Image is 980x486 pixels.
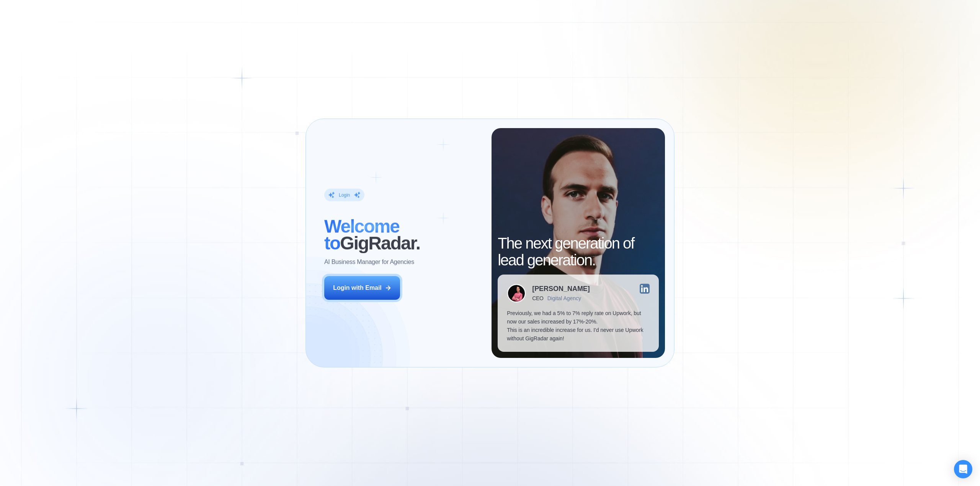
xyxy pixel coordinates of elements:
button: Login with Email [324,276,400,300]
h2: The next generation of lead generation. [498,235,658,268]
div: Login [339,192,350,198]
span: Welcome to [324,216,399,253]
p: AI Business Manager for Agencies [324,258,414,266]
div: [PERSON_NAME] [532,285,590,292]
div: Digital Agency [547,295,581,301]
div: Login with Email [333,284,382,292]
p: Previously, we had a 5% to 7% reply rate on Upwork, but now our sales increased by 17%-20%. This ... [507,309,649,343]
h2: ‍ GigRadar. [324,218,482,252]
div: Open Intercom Messenger [954,460,972,478]
div: CEO [532,295,543,301]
